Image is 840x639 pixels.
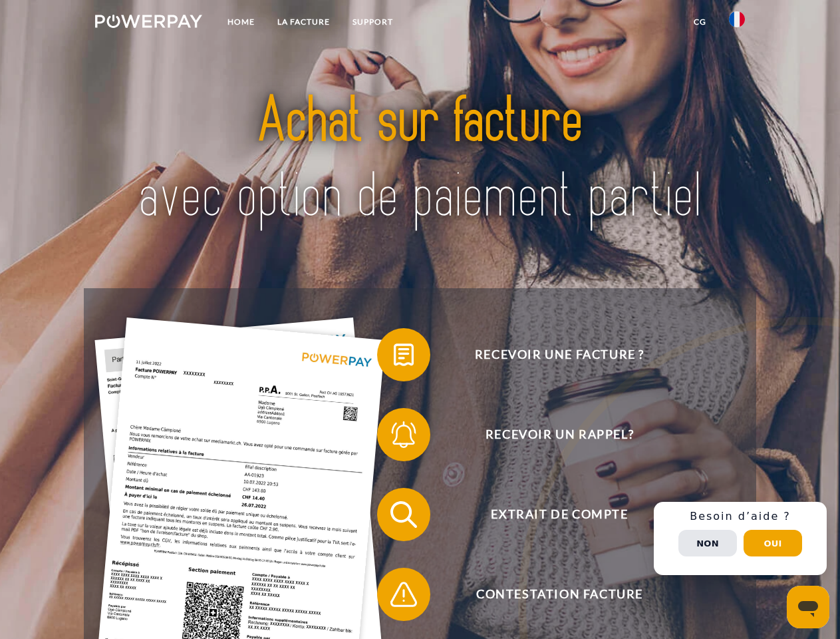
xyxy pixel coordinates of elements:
a: LA FACTURE [266,10,341,34]
span: Recevoir une facture ? [396,328,722,381]
button: Extrait de compte [377,488,723,541]
img: title-powerpay_fr.svg [127,64,713,255]
img: fr [729,11,745,27]
img: logo-powerpay-white.svg [95,15,202,28]
span: Contestation Facture [396,568,722,621]
span: Extrait de compte [396,488,722,541]
button: Contestation Facture [377,568,723,621]
span: Recevoir un rappel? [396,408,722,461]
div: Schnellhilfe [654,502,827,575]
h3: Besoin d’aide ? [662,510,819,523]
button: Oui [744,530,802,556]
a: Support [341,10,404,34]
a: Home [216,10,266,34]
button: Recevoir un rappel? [377,408,723,461]
button: Non [678,530,737,556]
iframe: Bouton de lancement de la fenêtre de messagerie [787,586,829,628]
a: CG [682,10,718,34]
img: qb_warning.svg [387,578,420,611]
img: qb_search.svg [387,498,420,531]
img: qb_bill.svg [387,338,420,371]
button: Recevoir une facture ? [377,328,723,381]
img: qb_bell.svg [387,418,420,451]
